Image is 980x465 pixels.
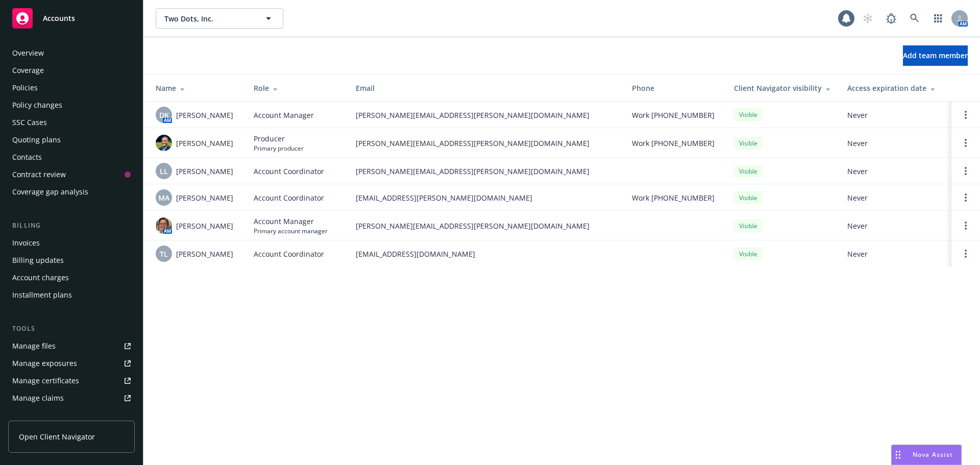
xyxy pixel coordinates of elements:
a: Open options [960,165,972,177]
div: Visible [734,108,763,121]
a: Invoices [8,235,135,251]
a: Overview [8,45,135,61]
div: Billing updates [12,252,64,268]
span: DK [159,110,169,120]
a: Start snowing [857,8,878,29]
span: MA [158,192,169,203]
span: Never [847,166,943,177]
div: Name [156,83,237,93]
div: Visible [734,248,763,260]
div: Quoting plans [12,132,61,148]
span: Producer [254,133,304,144]
a: Policy changes [8,97,135,113]
span: Work [PHONE_NUMBER] [632,110,715,120]
span: [PERSON_NAME] [176,138,233,149]
a: Open options [960,191,972,204]
span: [PERSON_NAME][EMAIL_ADDRESS][PERSON_NAME][DOMAIN_NAME] [356,221,616,231]
span: Never [847,221,943,231]
a: Manage exposures [8,355,135,372]
span: Never [847,110,943,120]
a: Accounts [8,4,135,33]
div: Drag to move [892,445,904,464]
a: Quoting plans [8,132,135,148]
span: Never [847,249,943,259]
a: Open options [960,219,972,232]
div: Visible [734,219,763,232]
a: Contacts [8,149,135,165]
span: [EMAIL_ADDRESS][DOMAIN_NAME] [356,249,616,259]
div: Manage exposures [12,355,77,372]
div: Policies [12,80,38,96]
div: Phone [632,83,718,93]
div: Role [254,83,339,93]
span: [PERSON_NAME] [176,249,233,259]
span: Add team member [903,51,968,60]
a: Open options [960,248,972,260]
button: Add team member [903,45,968,66]
a: Manage claims [8,390,135,406]
span: [PERSON_NAME] [176,192,233,203]
a: SSC Cases [8,114,135,131]
a: Account charges [8,270,135,286]
span: Account Manager [254,110,314,120]
div: Client Navigator visibility [734,83,831,93]
span: [PERSON_NAME][EMAIL_ADDRESS][PERSON_NAME][DOMAIN_NAME] [356,110,616,120]
img: photo [156,135,172,151]
div: SSC Cases [12,114,47,131]
span: [PERSON_NAME][EMAIL_ADDRESS][PERSON_NAME][DOMAIN_NAME] [356,138,616,149]
div: Email [356,83,616,93]
span: Primary producer [254,144,304,153]
div: Contacts [12,149,42,165]
span: Never [847,138,943,149]
span: Open Client Navigator [19,431,95,442]
div: Coverage gap analysis [12,184,88,200]
span: Work [PHONE_NUMBER] [632,138,715,149]
div: Visible [734,191,763,204]
span: Primary account manager [254,227,328,235]
div: Manage claims [12,390,64,406]
div: Installment plans [12,287,72,303]
div: Policy changes [12,97,62,113]
span: Account Coordinator [254,166,324,177]
a: Manage certificates [8,373,135,389]
div: Account charges [12,270,69,286]
div: Visible [734,165,763,178]
a: Report a Bug [881,8,901,29]
span: Nova Assist [913,450,953,459]
span: Account Coordinator [254,192,324,203]
span: Account Manager [254,216,328,227]
span: Accounts [43,14,75,22]
div: Tools [8,324,135,334]
a: Policies [8,80,135,96]
a: Coverage [8,62,135,79]
div: Overview [12,45,44,61]
span: Never [847,192,943,203]
span: Two Dots, Inc. [164,13,253,24]
span: [EMAIL_ADDRESS][PERSON_NAME][DOMAIN_NAME] [356,192,616,203]
div: Billing [8,221,135,231]
span: [PERSON_NAME] [176,166,233,177]
button: Two Dots, Inc. [156,8,283,29]
a: Coverage gap analysis [8,184,135,200]
a: Billing updates [8,252,135,268]
div: Contract review [12,166,66,183]
a: Search [904,8,925,29]
div: Visible [734,137,763,150]
div: Manage certificates [12,373,79,389]
div: Manage BORs [12,407,60,424]
div: Access expiration date [847,83,943,93]
a: Manage BORs [8,407,135,424]
a: Switch app [928,8,948,29]
div: Manage files [12,338,56,354]
img: photo [156,217,172,234]
span: [PERSON_NAME] [176,110,233,120]
span: Account Coordinator [254,249,324,259]
span: LL [160,166,168,177]
a: Open options [960,137,972,149]
span: [PERSON_NAME] [176,221,233,231]
div: Coverage [12,62,44,79]
div: Invoices [12,235,40,251]
button: Nova Assist [891,445,962,465]
a: Open options [960,109,972,121]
